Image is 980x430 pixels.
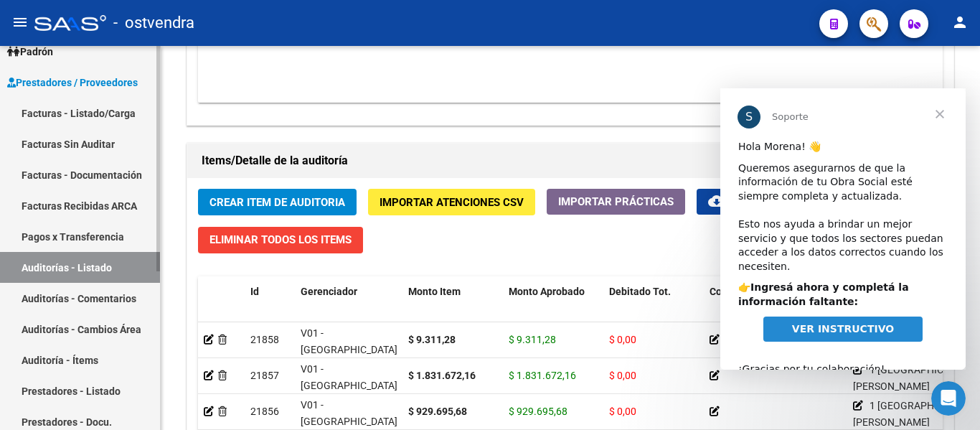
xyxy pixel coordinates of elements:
span: $ 0,00 [609,370,636,381]
span: Monto Item [408,286,461,297]
span: 21856 [250,406,279,417]
span: Id [250,286,259,297]
span: $ 929.695,68 [509,406,567,417]
span: Prestadores / Proveedores [7,75,138,90]
span: Exportar Items [708,195,814,208]
span: Crear Item de Auditoria [209,196,345,209]
span: $ 9.311,28 [509,334,556,345]
button: Exportar Items [697,189,825,215]
span: Importar Atenciones CSV [380,196,524,209]
button: Eliminar Todos los Items [198,227,363,253]
span: Padrón [7,44,53,60]
span: 1 [GEOGRAPHIC_DATA][PERSON_NAME] [853,400,974,428]
span: - ostvendra [113,7,194,39]
iframe: Intercom live chat [931,381,966,416]
span: V01 - [GEOGRAPHIC_DATA] [301,363,397,391]
button: Crear Item de Auditoria [198,189,357,215]
span: 21858 [250,334,279,345]
span: Comentario OS [710,286,779,297]
iframe: Intercom live chat mensaje [720,88,966,370]
span: Gerenciador [301,286,357,297]
span: V01 - [GEOGRAPHIC_DATA] [301,399,397,427]
datatable-header-cell: Comentario OS [704,276,847,340]
span: Importar Prácticas [558,195,674,208]
div: ¡Gracias por tu colaboración! ​ [18,260,227,302]
mat-icon: person [951,14,969,31]
span: $ 0,00 [609,334,636,345]
span: Eliminar Todos los Items [209,233,352,246]
button: Importar Atenciones CSV [368,189,535,215]
datatable-header-cell: Id [245,276,295,340]
span: Debitado Tot. [609,286,671,297]
strong: $ 929.695,68 [408,406,467,417]
datatable-header-cell: Gerenciador [295,276,402,340]
button: Importar Prácticas [547,189,685,215]
strong: $ 1.831.672,16 [408,370,476,381]
span: V01 - [GEOGRAPHIC_DATA] [301,327,397,355]
datatable-header-cell: Monto Item [402,276,503,340]
datatable-header-cell: Monto Aprobado [503,276,603,340]
span: Monto Aprobado [509,286,585,297]
span: $ 0,00 [609,406,636,417]
mat-icon: menu [11,14,29,31]
mat-icon: cloud_download [708,192,725,210]
span: 21857 [250,370,279,381]
datatable-header-cell: Debitado Tot. [603,276,704,340]
strong: $ 9.311,28 [408,334,456,345]
span: $ 1.831.672,16 [509,370,576,381]
h1: Items/Detalle de la auditoría [202,149,939,172]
